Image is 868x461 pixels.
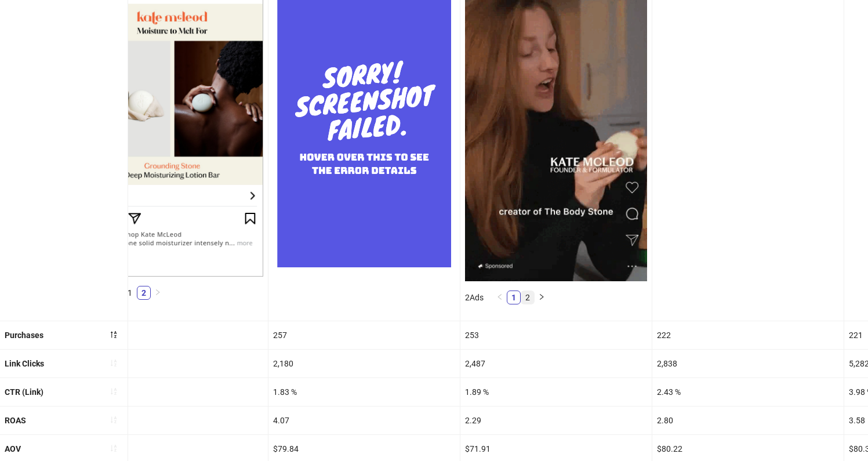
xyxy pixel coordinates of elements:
[493,291,507,304] button: left
[77,378,268,406] div: 0.49 %
[77,406,268,434] div: 2.85
[5,359,44,368] b: Link Clicks
[460,378,652,406] div: 1.89 %
[460,350,652,377] div: 2,487
[521,291,534,304] a: 2
[151,286,165,300] li: Next Page
[652,378,844,406] div: 2.43 %
[110,331,118,339] span: sort-descending
[507,291,520,304] a: 1
[124,286,136,299] a: 1
[77,321,268,349] div: 302
[535,291,549,304] button: right
[652,350,844,377] div: 2,838
[465,293,484,302] span: 2 Ads
[507,291,521,304] li: 1
[5,444,21,453] b: AOV
[110,416,118,424] span: sort-ascending
[535,291,549,304] li: Next Page
[5,416,26,425] b: ROAS
[123,286,137,300] li: 1
[460,321,652,349] div: 253
[110,444,118,452] span: sort-ascending
[151,286,165,300] button: right
[493,291,507,304] li: Previous Page
[137,286,151,300] li: 2
[538,293,545,300] span: right
[496,293,503,300] span: left
[268,321,460,349] div: 257
[110,387,118,395] span: sort-ascending
[268,378,460,406] div: 1.83 %
[77,350,268,377] div: 1,800
[268,406,460,434] div: 4.07
[137,286,150,299] a: 2
[652,406,844,434] div: 2.80
[521,291,535,304] li: 2
[5,331,43,340] b: Purchases
[110,359,118,367] span: sort-ascending
[154,289,161,296] span: right
[268,350,460,377] div: 2,180
[5,387,43,397] b: CTR (Link)
[652,321,844,349] div: 222
[460,406,652,434] div: 2.29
